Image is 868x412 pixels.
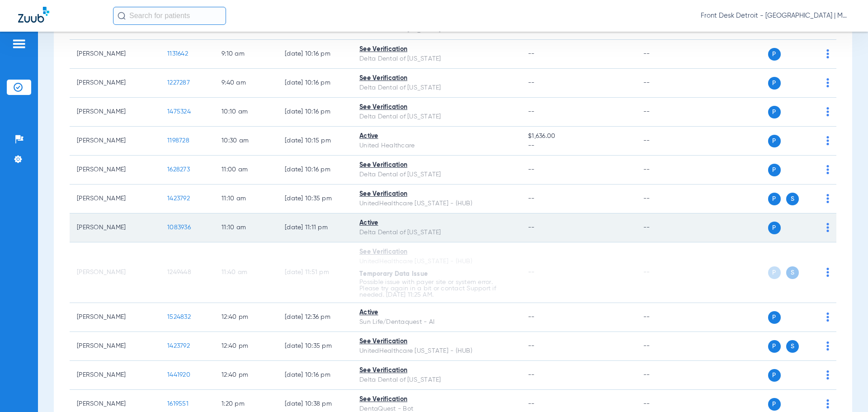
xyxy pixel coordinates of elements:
[528,269,535,275] span: --
[701,11,850,20] span: Front Desk Detroit - [GEOGRAPHIC_DATA] | My Community Dental Centers
[823,369,868,412] iframe: Chat Widget
[167,224,191,231] span: 1083936
[70,40,160,69] td: [PERSON_NAME]
[768,266,781,279] span: P
[768,222,781,234] span: P
[214,69,278,98] td: 9:40 AM
[359,346,514,356] div: UnitedHealthcare [US_STATE] - (HUB)
[214,213,278,242] td: 11:10 AM
[214,332,278,361] td: 12:40 PM
[768,398,781,411] span: P
[636,156,697,185] td: --
[278,332,352,361] td: [DATE] 10:35 PM
[826,107,829,116] img: group-dot-blue.svg
[214,40,278,69] td: 9:10 AM
[167,269,191,275] span: 1249448
[528,224,535,231] span: --
[636,213,697,242] td: --
[70,185,160,213] td: [PERSON_NAME]
[118,12,126,20] img: Search Icon
[528,343,535,349] span: --
[826,223,829,232] img: group-dot-blue.svg
[636,69,697,98] td: --
[70,303,160,332] td: [PERSON_NAME]
[214,303,278,332] td: 12:40 PM
[786,340,799,353] span: S
[70,242,160,303] td: [PERSON_NAME]
[359,83,514,93] div: Delta Dental of [US_STATE]
[278,156,352,185] td: [DATE] 10:16 PM
[768,369,781,382] span: P
[167,195,190,202] span: 1423792
[786,193,799,205] span: S
[167,109,191,115] span: 1475324
[359,218,514,228] div: Active
[278,185,352,213] td: [DATE] 10:35 PM
[167,401,189,407] span: 1619551
[167,166,190,173] span: 1628273
[359,395,514,404] div: See Verification
[214,98,278,127] td: 10:10 AM
[214,361,278,390] td: 12:40 PM
[768,340,781,353] span: P
[359,366,514,375] div: See Verification
[528,166,535,173] span: --
[70,156,160,185] td: [PERSON_NAME]
[359,247,514,257] div: See Verification
[359,228,514,237] div: Delta Dental of [US_STATE]
[359,375,514,385] div: Delta Dental of [US_STATE]
[636,361,697,390] td: --
[18,7,49,23] img: Zuub Logo
[359,132,514,141] div: Active
[70,127,160,156] td: [PERSON_NAME]
[636,242,697,303] td: --
[214,185,278,213] td: 11:10 AM
[768,193,781,205] span: P
[528,132,628,141] span: $1,636.00
[636,303,697,332] td: --
[636,40,697,69] td: --
[167,314,191,320] span: 1524832
[359,54,514,64] div: Delta Dental of [US_STATE]
[528,372,535,378] span: --
[359,112,514,122] div: Delta Dental of [US_STATE]
[359,45,514,54] div: See Verification
[359,337,514,346] div: See Verification
[278,242,352,303] td: [DATE] 11:51 PM
[528,109,535,115] span: --
[359,74,514,83] div: See Verification
[167,343,190,349] span: 1423792
[768,135,781,147] span: P
[214,242,278,303] td: 11:40 AM
[786,266,799,279] span: S
[278,213,352,242] td: [DATE] 11:11 PM
[636,98,697,127] td: --
[167,80,190,86] span: 1227287
[359,103,514,112] div: See Verification
[528,80,535,86] span: --
[826,78,829,87] img: group-dot-blue.svg
[359,141,514,151] div: United Healthcare
[278,303,352,332] td: [DATE] 12:36 PM
[528,401,535,407] span: --
[636,127,697,156] td: --
[359,161,514,170] div: See Verification
[826,194,829,203] img: group-dot-blue.svg
[528,141,628,151] span: --
[167,372,190,378] span: 1441920
[359,170,514,180] div: Delta Dental of [US_STATE]
[278,69,352,98] td: [DATE] 10:16 PM
[278,361,352,390] td: [DATE] 10:16 PM
[768,106,781,118] span: P
[167,51,188,57] span: 1131642
[70,98,160,127] td: [PERSON_NAME]
[278,40,352,69] td: [DATE] 10:16 PM
[826,165,829,174] img: group-dot-blue.svg
[359,199,514,208] div: UnitedHealthcare [US_STATE] - (HUB)
[636,185,697,213] td: --
[70,213,160,242] td: [PERSON_NAME]
[768,311,781,324] span: P
[12,38,26,49] img: hamburger-icon
[214,127,278,156] td: 10:30 AM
